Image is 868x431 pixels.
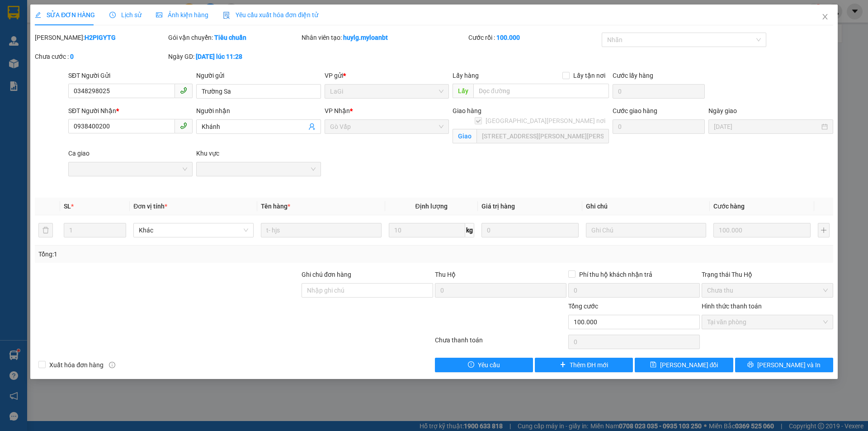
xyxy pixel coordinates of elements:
[70,53,74,60] b: 0
[180,87,187,94] span: phone
[468,361,474,369] span: exclamation-circle
[168,52,300,62] div: Ngày GD:
[434,335,567,351] div: Chưa thanh toán
[481,223,579,237] input: 0
[613,84,705,99] input: Cước lấy hàng
[812,5,838,30] button: Close
[35,33,166,43] div: [PERSON_NAME]:
[570,71,609,81] span: Lấy tận nơi
[156,12,162,18] span: picture
[68,71,193,81] div: SĐT Người Gửi
[747,361,754,369] span: printer
[582,198,710,215] th: Ghi chú
[109,362,115,368] span: info-circle
[707,284,828,297] span: Chưa thu
[586,223,706,237] input: Ghi Chú
[133,203,167,210] span: Đơn vị tính
[702,303,762,310] label: Hình thức thanh toán
[707,315,828,329] span: Tại văn phòng
[196,106,321,116] div: Người nhận
[196,53,242,60] b: [DATE] lúc 11:28
[68,106,193,116] div: SĐT Người Nhận
[570,360,608,370] span: Thêm ĐH mới
[821,13,829,20] span: close
[38,249,335,259] div: Tổng: 1
[85,34,116,41] b: H2PIGYTG
[261,203,290,210] span: Tên hàng
[482,116,609,126] span: [GEOGRAPHIC_DATA][PERSON_NAME] nơi
[46,360,107,370] span: Xuất hóa đơn hàng
[68,150,90,157] label: Ca giao
[139,223,248,237] span: Khác
[453,129,476,143] span: Giao
[613,107,657,114] label: Cước giao hàng
[453,84,473,98] span: Lấy
[465,223,474,237] span: kg
[453,72,479,79] span: Lấy hàng
[64,203,71,210] span: SL
[38,223,53,237] button: delete
[435,271,456,278] span: Thu Hộ
[713,203,745,210] span: Cước hàng
[343,34,388,41] b: huylg.myloanbt
[702,270,833,279] div: Trạng thái Thu Hộ
[330,85,443,98] span: LaGi
[223,12,230,19] img: icon
[660,360,718,370] span: [PERSON_NAME] đổi
[473,84,609,98] input: Dọc đường
[560,361,566,369] span: plus
[568,303,598,310] span: Tổng cước
[109,11,142,19] span: Lịch sử
[708,107,737,114] label: Ngày giao
[415,203,448,210] span: Định lượng
[613,72,653,79] label: Cước lấy hàng
[325,71,449,81] div: VP gửi
[713,223,811,237] input: 0
[330,120,443,133] span: Gò Vấp
[478,360,500,370] span: Yêu cầu
[302,283,433,298] input: Ghi chú đơn hàng
[196,71,321,81] div: Người gửi
[613,119,705,134] input: Cước giao hàng
[476,129,609,143] input: Giao tận nơi
[196,148,321,158] div: Khu vực
[453,107,481,114] span: Giao hàng
[818,223,830,237] button: plus
[481,203,515,210] span: Giá trị hàng
[714,122,819,132] input: Ngày giao
[635,358,733,372] button: save[PERSON_NAME] đổi
[223,11,318,19] span: Yêu cầu xuất hóa đơn điện tử
[180,122,187,129] span: phone
[735,358,833,372] button: printer[PERSON_NAME] và In
[35,11,95,19] span: SỬA ĐƠN HÀNG
[302,271,351,278] label: Ghi chú đơn hàng
[168,33,300,43] div: Gói vận chuyển:
[35,52,166,62] div: Chưa cước :
[496,34,520,41] b: 100.000
[261,223,381,237] input: VD: Bàn, Ghế
[468,33,600,43] div: Cước rồi :
[757,360,821,370] span: [PERSON_NAME] và In
[214,34,246,41] b: Tiêu chuẩn
[308,123,316,130] span: user-add
[650,361,656,369] span: save
[325,107,350,114] span: VP Nhận
[156,11,208,19] span: Ảnh kiện hàng
[109,12,116,18] span: clock-circle
[35,12,41,18] span: edit
[435,358,533,372] button: exclamation-circleYêu cầu
[576,270,656,279] span: Phí thu hộ khách nhận trả
[302,33,467,43] div: Nhân viên tạo:
[535,358,633,372] button: plusThêm ĐH mới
